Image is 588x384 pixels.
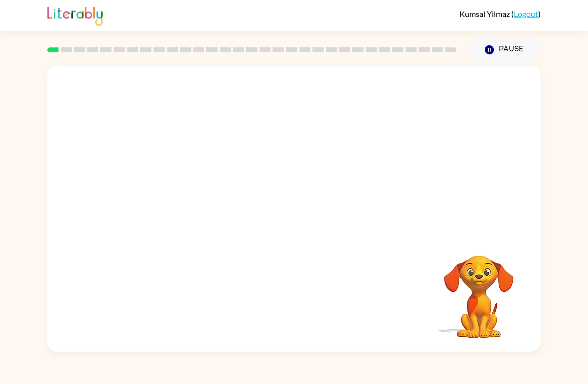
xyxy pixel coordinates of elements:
[47,4,103,26] img: Literably
[468,38,541,61] button: Pause
[429,240,529,340] video: Your browser must support playing .mp4 files to use Literably. Please try using another browser.
[459,9,511,18] span: Kumsal Yilmaz
[514,9,538,18] a: Logout
[459,9,541,18] div: ( )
